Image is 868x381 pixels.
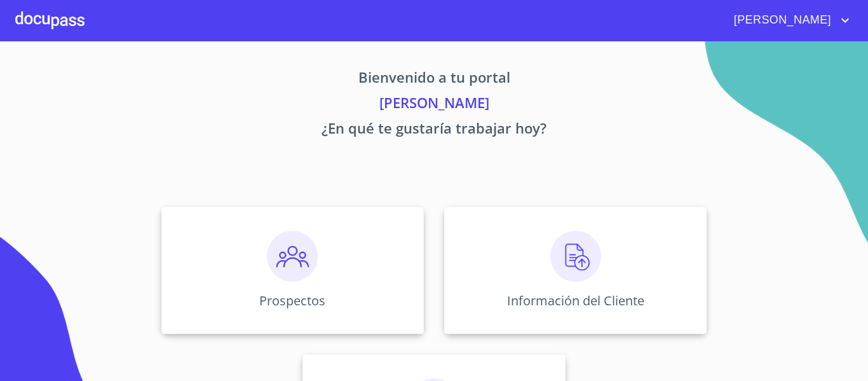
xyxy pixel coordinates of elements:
[259,292,325,309] p: Prospectos
[724,10,837,31] span: [PERSON_NAME]
[43,92,825,118] p: [PERSON_NAME]
[267,231,318,282] img: prospectos.png
[550,231,601,282] img: carga.png
[507,292,644,309] p: Información del Cliente
[43,118,825,143] p: ¿En qué te gustaría trabajar hoy?
[43,67,825,92] p: Bienvenido a tu portal
[724,10,853,31] button: account of current user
